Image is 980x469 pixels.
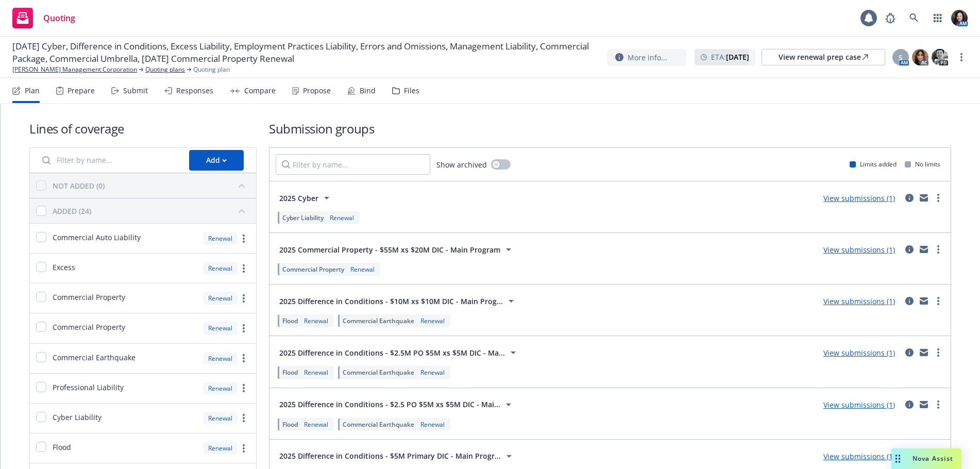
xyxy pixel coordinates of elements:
a: more [932,243,944,256]
span: Commercial Earthquake [343,368,414,377]
input: Filter by name... [36,150,183,171]
div: Renewal [203,442,238,455]
div: ADDED (24) [53,206,91,216]
div: Renewal [302,420,330,429]
button: 2025 Difference in Conditions - $2.5 PO $5M xs $5M DIC - Mai... [276,394,518,415]
div: Submit [123,87,148,95]
div: Renewal [203,412,238,425]
a: more [932,346,944,359]
div: No limits [905,160,940,169]
span: Flood [282,368,298,377]
span: ETA : [711,52,749,62]
a: circleInformation [903,192,916,204]
a: View submissions (1) [823,451,895,461]
strong: [DATE] [726,52,749,62]
button: More info... [607,49,686,66]
span: Professional Liability [53,382,124,393]
a: Switch app [927,8,948,28]
div: NOT ADDED (0) [53,180,105,191]
span: [DATE] Cyber, Difference in Conditions, Excess Liability, Employment Practices Liability, Errors ... [12,40,599,65]
span: Cyber Liability [282,213,324,222]
a: more [238,352,250,364]
span: Flood [282,420,298,429]
button: Nova Assist [891,448,961,469]
div: Renewal [348,265,377,274]
img: photo [912,49,928,65]
span: Commercial Auto Liability [53,232,141,243]
a: more [238,292,250,305]
button: ADDED (24) [53,203,250,219]
a: circleInformation [903,243,916,256]
h1: Submission groups [269,120,951,137]
div: Renewal [302,316,330,325]
a: more [238,382,250,394]
div: Plan [25,87,40,95]
div: Renewal [418,420,447,429]
span: 2025 Difference in Conditions - $10M xs $10M DIC - Main Prog... [279,296,503,307]
a: circleInformation [903,346,916,359]
span: Commercial Earthquake [343,316,414,325]
span: Quoting plan [193,65,230,74]
span: Commercial Earthquake [53,352,136,363]
a: mail [918,243,930,256]
a: mail [918,192,930,204]
a: more [238,322,250,334]
a: more [932,398,944,411]
a: more [932,295,944,307]
span: Show archived [436,159,487,170]
span: 2025 Difference in Conditions - $2.5M PO $5M xs $5M DIC - Ma... [279,347,505,358]
a: Quoting [8,4,79,32]
img: photo [932,49,948,65]
span: More info... [628,52,667,63]
div: Renewal [203,262,238,275]
span: Commercial Property [282,265,344,274]
a: more [932,192,944,204]
button: 2025 Difference in Conditions - $2.5M PO $5M xs $5M DIC - Ma... [276,342,523,363]
button: 2025 Difference in Conditions - $5M Primary DIC - Main Progr... [276,446,519,466]
span: Commercial Earthquake [343,420,414,429]
a: more [238,262,250,275]
img: photo [951,10,968,26]
a: Search [904,8,924,28]
a: View submissions (1) [823,245,895,255]
div: Renewal [302,368,330,377]
div: Bind [360,87,376,95]
div: Renewal [203,382,238,395]
button: 2025 Commercial Property - $55M xs $20M DIC - Main Program [276,239,518,260]
a: more [238,442,250,455]
div: View renewal prep case [779,49,868,65]
div: Drag to move [891,448,904,469]
span: Excess [53,262,75,273]
a: [PERSON_NAME] Management Corporation [12,65,137,74]
div: Renewal [203,292,238,305]
div: Renewal [418,368,447,377]
a: circleInformation [903,295,916,307]
div: Renewal [328,213,356,222]
input: Filter by name... [276,154,430,175]
div: Compare [244,87,276,95]
div: Renewal [418,316,447,325]
div: Renewal [203,352,238,365]
a: View submissions (1) [823,400,895,410]
span: Commercial Property [53,322,125,332]
a: View submissions (1) [823,348,895,358]
div: Responses [176,87,213,95]
a: mail [918,346,930,359]
button: Add [189,150,244,171]
h1: Lines of coverage [29,120,257,137]
a: Report a Bug [880,8,901,28]
a: more [238,232,250,245]
span: Cyber Liability [53,412,102,423]
span: S [899,52,903,63]
div: Add [206,150,227,170]
a: Quoting plans [145,65,185,74]
a: View renewal prep case [762,49,885,65]
span: Quoting [43,14,75,22]
a: circleInformation [903,398,916,411]
div: Propose [303,87,331,95]
div: Prepare [67,87,95,95]
span: 2025 Difference in Conditions - $2.5 PO $5M xs $5M DIC - Mai... [279,399,500,410]
a: View submissions (1) [823,296,895,306]
button: 2025 Difference in Conditions - $10M xs $10M DIC - Main Prog... [276,291,521,311]
div: Renewal [203,322,238,334]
